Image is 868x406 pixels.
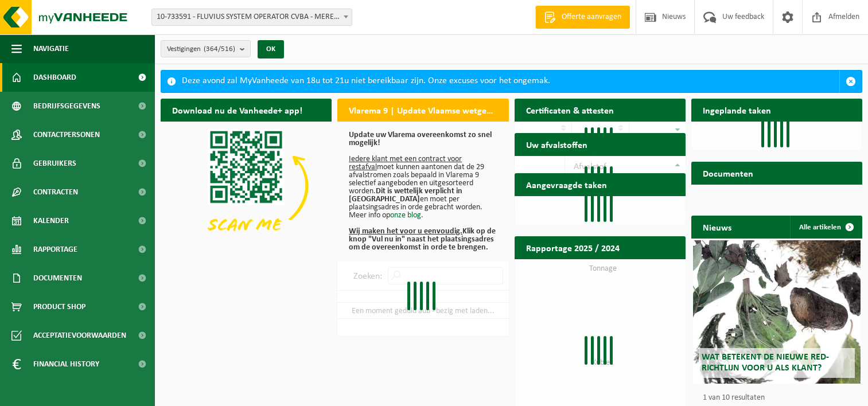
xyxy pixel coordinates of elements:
[33,264,82,292] span: Documenten
[33,292,85,321] span: Product Shop
[703,394,857,402] p: 1 van 10 resultaten
[33,350,99,378] span: Financial History
[151,9,352,26] span: 10-733591 - FLUVIUS SYSTEM OPERATOR CVBA - MERELBEKE-MELLE
[349,155,462,171] u: Iedere klant met een contract voor restafval
[691,99,783,121] h2: Ingeplande taken
[515,173,618,196] h2: Aangevraagde taken
[33,34,69,63] span: Navigatie
[152,9,352,25] span: 10-733591 - FLUVIUS SYSTEM OPERATOR CVBA - MERELBEKE-MELLE
[515,99,625,121] h2: Certificaten & attesten
[6,381,192,406] iframe: chat widget
[161,40,251,57] button: Vestigingen(364/516)
[515,133,599,155] h2: Uw afvalstoffen
[349,227,462,236] u: Wij maken het voor u eenvoudig.
[790,216,861,239] a: Alle artikelen
[390,211,423,220] a: onze blog.
[161,99,314,121] h2: Download nu de Vanheede+ app!
[535,6,630,29] a: Offerte aanvragen
[693,240,861,384] a: Wat betekent de nieuwe RED-richtlijn voor u als klant?
[182,71,839,92] div: Deze avond zal MyVanheede van 18u tot 21u niet bereikbaar zijn. Onze excuses voor het ongemak.
[33,178,78,206] span: Contracten
[33,120,100,149] span: Contactpersonen
[33,235,77,264] span: Rapportage
[691,216,743,238] h2: Nieuws
[515,236,631,259] h2: Rapportage 2025 / 2024
[600,259,684,282] a: Bekijk rapportage
[258,40,284,58] button: OK
[691,162,765,184] h2: Documenten
[559,11,624,23] span: Offerte aanvragen
[33,92,100,120] span: Bedrijfsgegevens
[33,149,76,178] span: Gebruikers
[33,321,126,350] span: Acceptatievoorwaarden
[33,206,69,235] span: Kalender
[161,122,332,250] img: Download de VHEPlus App
[349,227,496,252] b: Klik op de knop "Vul nu in" naast het plaatsingsadres om de overeenkomst in orde te brengen.
[167,41,235,58] span: Vestigingen
[702,353,829,373] span: Wat betekent de nieuwe RED-richtlijn voor u als klant?
[337,99,508,121] h2: Vlarema 9 | Update Vlaamse wetgeving
[349,187,462,204] b: Dit is wettelijk verplicht in [GEOGRAPHIC_DATA]
[349,131,492,147] b: Update uw Vlarema overeenkomst zo snel mogelijk!
[204,45,235,53] count: (364/516)
[33,63,76,92] span: Dashboard
[349,131,497,252] p: moet kunnen aantonen dat de 29 afvalstromen zoals bepaald in Vlarema 9 selectief aangeboden en ui...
